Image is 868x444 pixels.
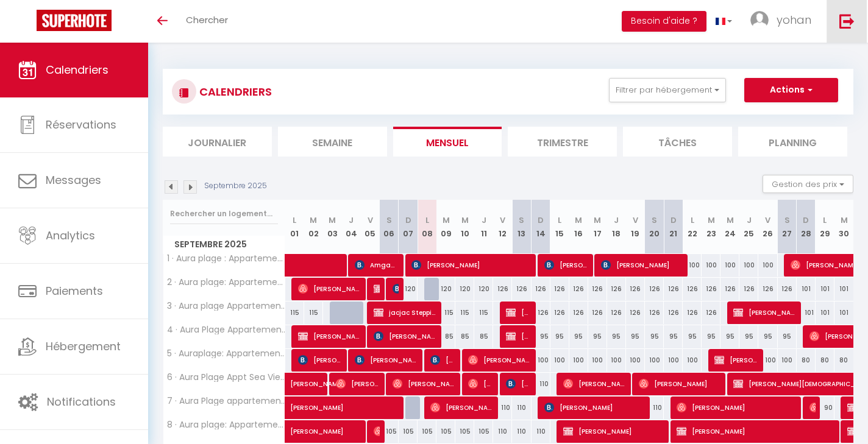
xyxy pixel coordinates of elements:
span: [PERSON_NAME] [639,372,720,395]
span: Paiements [46,283,103,298]
div: 100 [758,254,777,277]
abbr: V [765,214,770,226]
div: 115 [455,301,474,324]
div: 126 [569,278,588,300]
div: 100 [702,254,720,277]
a: [PERSON_NAME] [285,420,304,443]
th: 11 [474,200,493,254]
div: 101 [816,278,834,300]
th: 29 [816,200,834,254]
div: 126 [607,278,626,300]
li: Tâches [623,127,732,157]
div: 126 [683,301,702,324]
div: 100 [550,349,569,372]
div: 126 [720,278,739,300]
div: 95 [778,325,797,348]
abbr: V [500,214,505,226]
div: 95 [569,325,588,348]
div: 95 [607,325,626,348]
span: [PERSON_NAME] [298,348,342,372]
span: 2 · Aura plage: Appartement Sunrise [165,278,287,287]
span: [PERSON_NAME] [374,325,436,348]
div: 110 [493,420,512,443]
abbr: S [652,214,657,226]
div: 120 [436,278,455,300]
span: Messages [46,172,101,188]
div: 105 [436,420,455,443]
span: [PERSON_NAME] [544,396,645,419]
span: [PERSON_NAME] [544,253,588,277]
span: [PERSON_NAME] [PERSON_NAME] [290,366,346,389]
div: 110 [532,420,550,443]
img: logout [839,13,855,29]
div: 100 [664,349,683,372]
th: 04 [342,200,361,254]
div: 100 [626,349,645,372]
abbr: M [461,214,469,226]
th: 18 [607,200,626,254]
span: [PERSON_NAME] [677,420,834,443]
div: 126 [778,278,797,300]
span: [PERSON_NAME] [563,372,626,395]
abbr: M [443,214,450,226]
span: [PERSON_NAME] [374,277,380,300]
th: 02 [304,200,323,254]
th: 03 [323,200,342,254]
span: [PERSON_NAME] [374,420,380,443]
abbr: S [386,214,392,226]
div: 101 [816,301,834,324]
div: 100 [778,349,797,372]
th: 16 [569,200,588,254]
span: 3 · Aura plage Appartement Aura Blue [165,301,287,311]
div: 126 [532,278,550,300]
span: [PERSON_NAME] [411,253,531,277]
abbr: L [293,214,296,226]
div: 95 [626,325,645,348]
div: 95 [588,325,607,348]
th: 30 [834,200,853,254]
span: 4 · Aura Plage Appartement Aura [165,325,287,334]
div: 100 [588,349,607,372]
div: 120 [455,278,474,300]
div: 110 [512,420,531,443]
div: 126 [739,278,758,300]
span: 8 · Aura plage: Appartement Aquamoon [165,420,287,429]
div: 100 [607,349,626,372]
div: 110 [532,373,550,395]
div: 101 [834,301,853,324]
abbr: M [841,214,848,226]
div: 126 [664,301,683,324]
div: 126 [532,301,550,324]
span: [PERSON_NAME] [430,348,455,372]
th: 13 [512,200,531,254]
abbr: L [558,214,561,226]
div: 126 [607,301,626,324]
div: 100 [569,349,588,372]
span: [GEOGRAPHIC_DATA] [506,301,531,324]
div: 120 [474,278,493,300]
span: 1 · Aura plage : Appartement neuf : SUN [165,254,287,263]
div: 100 [645,349,664,372]
th: 14 [532,200,550,254]
img: ... [750,11,769,29]
div: 126 [702,301,720,324]
abbr: M [594,214,601,226]
div: 115 [436,301,455,324]
th: 10 [455,200,474,254]
li: Mensuel [393,127,502,157]
th: 20 [645,200,664,254]
div: 95 [645,325,664,348]
abbr: D [671,214,677,226]
abbr: L [823,214,827,226]
div: 101 [834,278,853,300]
span: Notifications [47,394,116,409]
th: 27 [778,200,797,254]
abbr: J [614,214,619,226]
div: 126 [702,278,720,300]
th: 23 [702,200,720,254]
abbr: L [425,214,429,226]
span: [PERSON_NAME] [506,372,531,395]
th: 22 [683,200,702,254]
span: 5 · Auraplage: Appartement: Sundream [165,349,287,358]
th: 15 [550,200,569,254]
